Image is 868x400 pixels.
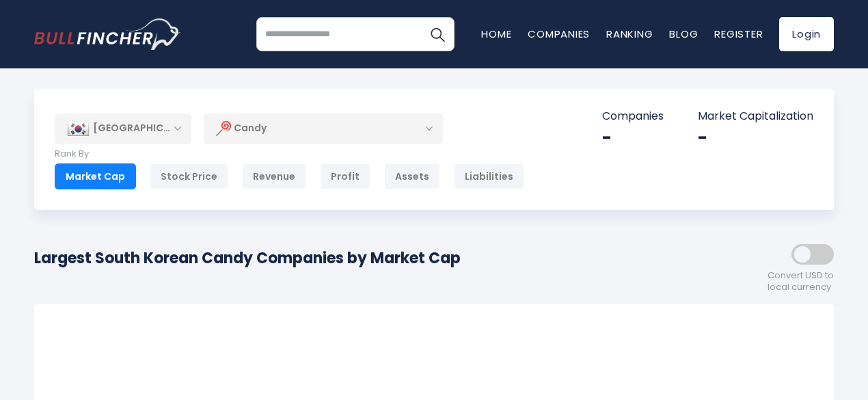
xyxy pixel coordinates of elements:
[34,18,181,50] a: Go to homepage
[34,18,181,50] img: bullfincher logo
[714,27,763,41] a: Register
[55,148,524,160] p: Rank By
[669,27,698,41] a: Blog
[150,163,228,189] div: Stock Price
[204,113,443,144] div: Candy
[481,27,511,41] a: Home
[768,270,834,293] span: Convert USD to local currency
[454,163,524,189] div: Liabilities
[602,127,664,148] div: -
[602,109,664,124] p: Companies
[55,163,136,189] div: Market Cap
[420,17,455,51] button: Search
[698,109,813,124] p: Market Capitalization
[320,163,370,189] div: Profit
[384,163,440,189] div: Assets
[55,114,191,144] div: [GEOGRAPHIC_DATA]
[242,163,306,189] div: Revenue
[34,247,461,269] h1: Largest South Korean Candy Companies by Market Cap
[606,27,653,41] a: Ranking
[698,127,813,148] div: -
[528,27,590,41] a: Companies
[779,17,834,51] a: Login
